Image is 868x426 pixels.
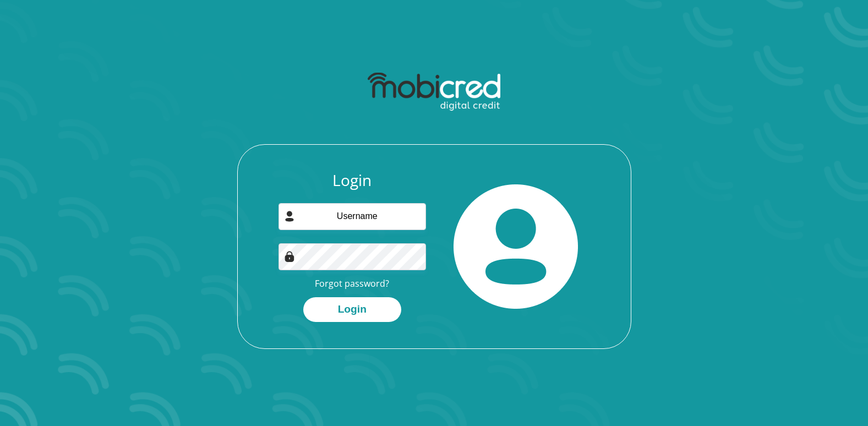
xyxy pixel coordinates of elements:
[284,211,295,222] img: user-icon image
[368,73,500,111] img: mobicred logo
[279,203,426,230] input: Username
[315,277,389,290] a: Forgot password?
[284,251,295,262] img: Image
[303,297,401,322] button: Login
[279,171,426,190] h3: Login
